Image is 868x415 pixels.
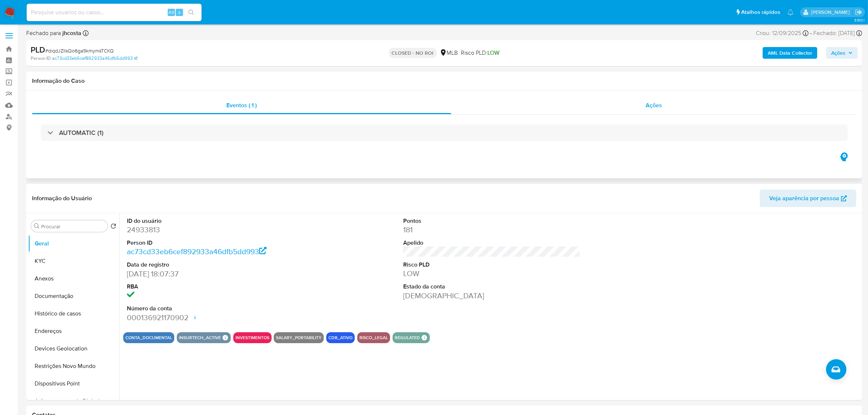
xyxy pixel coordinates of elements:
[756,29,809,37] div: Criou: 12/09/2025
[59,129,104,137] h3: AUTOMATIC (1)
[440,49,458,57] div: MLB
[403,239,580,247] dt: Apelido
[787,9,794,15] a: Notificações
[403,268,580,279] dd: LOW
[28,287,119,305] button: Documentação
[813,29,862,37] div: Fechado: [DATE]
[41,124,848,141] div: AUTOMATIC (1)
[32,195,92,202] h1: Informação do Usuário
[127,225,304,235] dd: 24933813
[184,7,199,18] button: search-icon
[127,261,304,269] dt: Data de registro
[763,47,817,59] button: AML Data Collector
[831,47,845,59] span: Ações
[768,47,812,59] b: AML Data Collector
[28,340,119,357] button: Devices Geolocation
[403,291,580,301] dd: [DEMOGRAPHIC_DATA]
[127,246,267,257] a: ac73cd33eb6cef892933a46dfb5dd993
[127,239,304,247] dt: Person ID
[45,47,114,54] span: # diqdJZIlsQo6ga9kmymsTCKQ
[28,375,119,392] button: Dispositivos Point
[31,55,51,62] b: Person ID
[403,225,580,235] dd: 181
[810,29,812,37] span: -
[52,55,137,62] a: ac73cd33eb6cef892933a46dfb5dd993
[28,235,119,252] button: Geral
[389,48,437,58] p: CLOSED - NO ROI
[769,190,839,207] span: Veja aparência por pessoa
[31,44,45,55] b: PLD
[110,223,116,231] button: Retornar ao pedido padrão
[461,49,500,57] span: Risco PLD:
[178,9,180,16] span: s
[403,261,580,269] dt: Risco PLD
[28,392,119,410] button: Adiantamentos de Dinheiro
[226,101,257,109] span: Eventos ( 1 )
[127,217,304,225] dt: ID do usuário
[488,49,500,57] span: LOW
[127,283,304,291] dt: RBA
[27,8,202,17] input: Pesquise usuários ou casos...
[127,269,304,279] dd: [DATE] 18:07:37
[41,223,105,230] input: Procurar
[28,305,119,322] button: Histórico de casos
[61,29,81,37] b: jhcosta
[28,252,119,270] button: KYC
[646,101,662,109] span: Ações
[826,47,858,59] button: Ações
[127,313,304,323] dd: 000136921170902
[168,9,174,16] span: Alt
[28,322,119,340] button: Endereços
[127,305,304,313] dt: Número da conta
[34,223,40,229] button: Procurar
[28,270,119,287] button: Anexos
[855,8,863,16] a: Sair
[26,29,81,37] span: Fechado para
[760,190,856,207] button: Veja aparência por pessoa
[32,77,856,85] h1: Informação do Caso
[403,217,580,225] dt: Pontos
[811,9,852,16] p: jhonata.costa@mercadolivre.com
[403,283,580,291] dt: Estado da conta
[741,8,780,16] span: Atalhos rápidos
[28,357,119,375] button: Restrições Novo Mundo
